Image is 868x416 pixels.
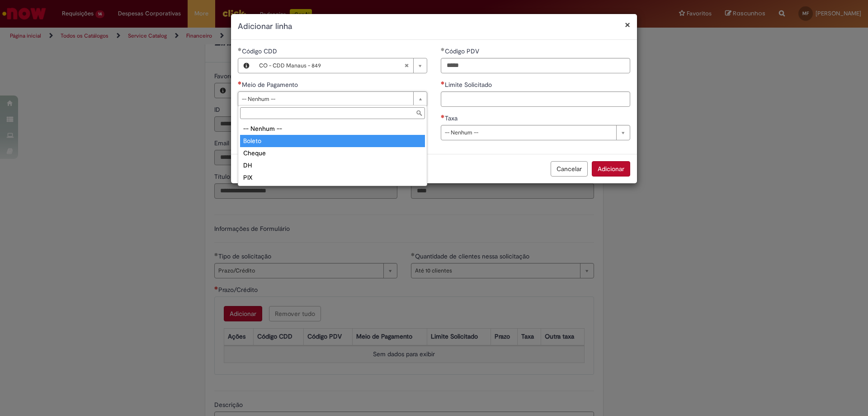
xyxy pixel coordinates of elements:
[238,121,427,186] ul: Meio de Pagamento
[240,159,425,172] div: DH
[240,172,425,184] div: PIX
[240,135,425,147] div: Boleto
[240,147,425,159] div: Cheque
[240,123,425,135] div: -- Nenhum --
